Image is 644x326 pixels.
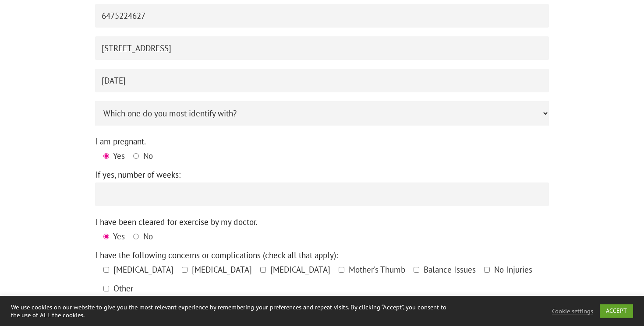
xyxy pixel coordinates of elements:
[182,267,188,273] input: [MEDICAL_DATA]
[133,234,139,239] input: No
[95,248,549,263] label: I have the following concerns or complications (check all that apply):
[339,267,344,273] input: Mother's Thumb
[421,264,476,275] span: Balance Issues
[552,307,593,315] a: Cookie settings
[95,168,549,214] label: If yes, number of weeks:
[111,151,125,161] span: Yes
[141,231,153,242] span: No
[11,303,446,319] div: We use cookies on our website to give you the most relevant experience by remembering your prefer...
[103,153,109,159] input: Yes
[95,215,549,229] label: I have been cleared for exercise by my doctor.
[141,151,153,161] span: No
[95,69,549,92] input: Birthday* (ie. January 1, 1980)
[347,264,405,275] span: Mother's Thumb
[484,267,490,273] input: No Injuries
[95,4,549,28] input: Phone*
[268,264,330,275] span: [MEDICAL_DATA]
[492,264,532,275] span: No Injuries
[600,304,633,318] a: ACCEPT
[111,231,125,242] span: Yes
[95,36,549,60] input: Address*
[111,264,173,275] span: [MEDICAL_DATA]
[133,153,139,159] input: No
[260,267,266,273] input: [MEDICAL_DATA]
[103,286,109,291] input: Other
[95,182,549,206] input: If yes, number of weeks:
[414,267,419,273] input: Balance Issues
[111,283,133,294] span: Other
[103,267,109,273] input: [MEDICAL_DATA]
[190,264,252,275] span: [MEDICAL_DATA]
[103,234,109,239] input: Yes
[95,134,549,149] label: I am pregnant.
